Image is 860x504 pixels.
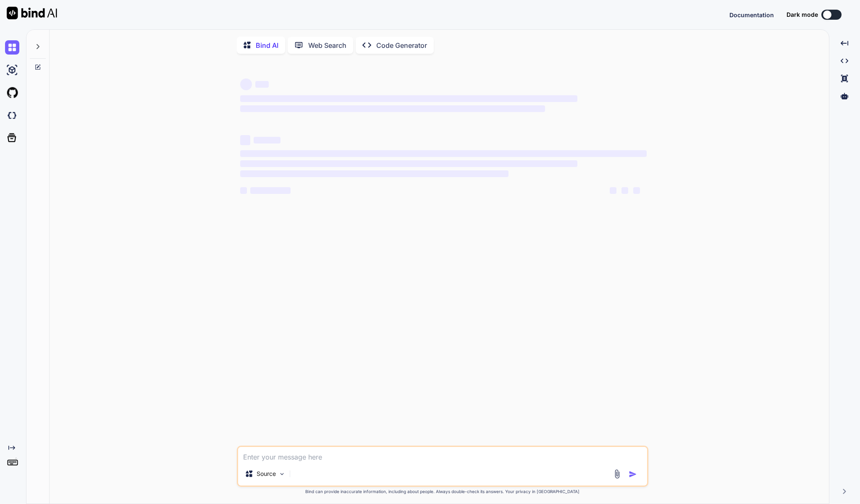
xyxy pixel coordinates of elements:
[729,11,774,18] span: Documentation
[240,135,250,145] span: ‌
[240,150,647,157] span: ‌
[237,488,648,495] p: Bind can provide inaccurate information, including about people. Always double-check its answers....
[240,160,577,167] span: ‌
[612,469,622,479] img: attachment
[240,170,509,177] span: ‌
[729,10,774,19] button: Documentation
[240,78,252,90] span: ‌
[240,105,545,112] span: ‌
[254,137,281,144] span: ‌
[5,86,19,100] img: githubLight
[256,40,278,50] p: Bind AI
[240,95,577,102] span: ‌
[308,40,346,50] p: Web Search
[633,187,640,194] span: ‌
[257,470,276,478] p: Source
[629,470,637,478] img: icon
[621,187,628,194] span: ‌
[610,187,616,194] span: ‌
[240,187,247,194] span: ‌
[787,10,818,19] span: Dark mode
[255,81,269,88] span: ‌
[5,40,19,55] img: chat
[278,470,286,478] img: Pick Models
[376,40,427,50] p: Code Generator
[5,108,19,123] img: darkCloudIdeIcon
[5,63,19,77] img: ai-studio
[7,7,57,19] img: Bind AI
[250,187,291,194] span: ‌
